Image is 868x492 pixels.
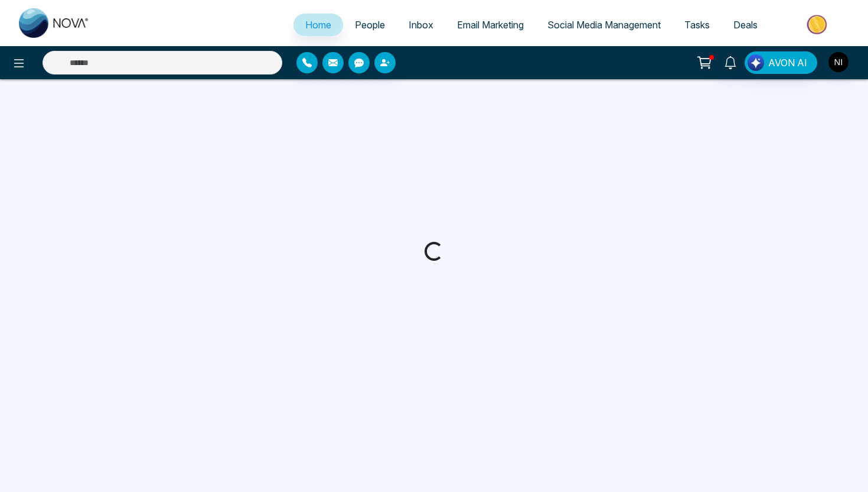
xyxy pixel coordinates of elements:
img: User Avatar [828,52,849,72]
span: Tasks [684,19,710,31]
a: Social Media Management [536,14,673,36]
span: People [355,19,385,31]
span: Social Media Management [547,19,661,31]
a: Deals [722,14,769,36]
span: AVON AI [768,56,807,70]
img: Market-place.gif [775,11,861,38]
button: AVON AI [745,51,817,74]
img: Lead Flow [748,54,764,71]
a: Email Marketing [445,14,536,36]
span: Inbox [409,19,433,31]
a: Tasks [673,14,722,36]
a: Home [293,14,343,36]
img: Nova CRM Logo [19,8,90,38]
a: Inbox [397,14,445,36]
span: Deals [733,19,758,31]
span: Home [305,19,331,31]
a: People [343,14,397,36]
span: Email Marketing [457,19,524,31]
